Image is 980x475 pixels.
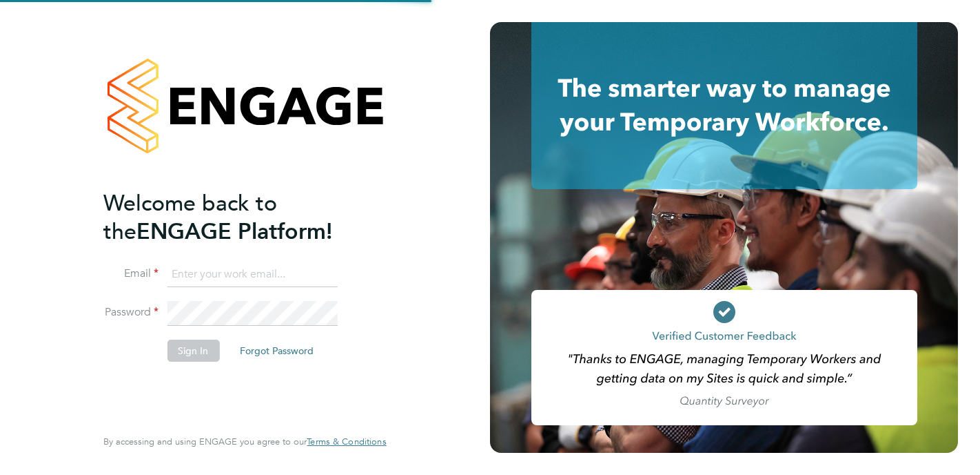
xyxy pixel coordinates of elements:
button: Sign In [167,340,219,362]
h2: ENGAGE Platform! [103,189,372,246]
label: Password [103,305,159,320]
label: Email [103,266,159,281]
button: Forgot Password [229,340,325,362]
span: By accessing and using ENGAGE you agree to our [103,436,386,447]
a: Terms & Conditions [307,436,386,447]
input: Enter your work email... [167,262,337,287]
span: Welcome back to the [103,190,277,245]
span: Terms & Conditions [307,436,386,447]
